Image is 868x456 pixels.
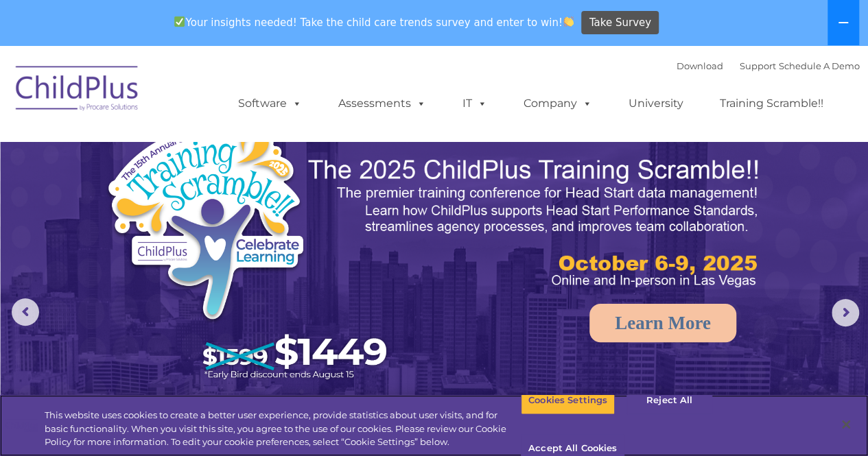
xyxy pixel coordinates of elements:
a: Take Survey [581,11,659,35]
a: Training Scramble!! [706,90,837,117]
button: Reject All [626,386,712,415]
div: This website uses cookies to create a better user experience, provide statistics about user visit... [45,409,521,449]
span: Take Survey [589,11,651,35]
span: Your insights needed! Take the child care trends survey and enter to win! [169,9,580,36]
a: University [615,90,697,117]
button: Cookies Settings [521,386,615,415]
a: IT [449,90,501,117]
a: Assessments [325,90,440,117]
a: Download [677,60,723,71]
a: Learn More [589,304,736,342]
span: Phone number [191,147,249,157]
span: Last name [191,91,233,101]
a: Support [740,60,776,71]
a: Company [510,90,606,117]
img: 👏 [563,16,574,27]
button: Close [831,409,861,440]
a: Software [224,90,316,117]
img: ✅ [174,16,185,27]
a: Schedule A Demo [779,60,860,71]
img: ChildPlus by Procare Solutions [9,56,146,125]
font: | [677,60,860,71]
